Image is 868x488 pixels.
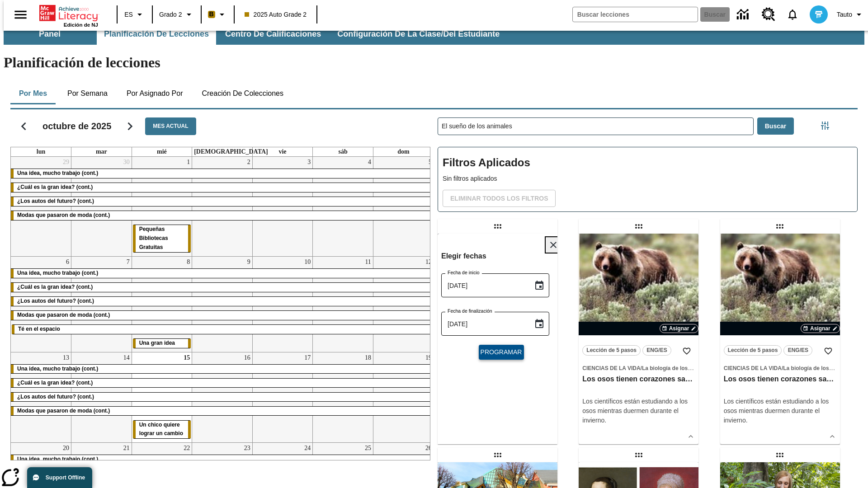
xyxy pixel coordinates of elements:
span: / [641,365,642,371]
div: Una idea, mucho trabajo (cont.) [11,269,434,278]
a: 24 de octubre de 2025 [302,443,312,454]
td: 14 de octubre de 2025 [71,352,132,443]
a: lunes [35,147,47,156]
button: Ver más [684,430,698,443]
a: 3 de octubre de 2025 [306,157,312,168]
label: Fecha de inicio [448,269,480,276]
input: DD-MMMM-YYYY [441,273,527,297]
span: ¿Los autos del futuro? (cont.) [17,298,94,304]
a: sábado [336,147,349,156]
td: 8 de octubre de 2025 [132,256,192,352]
span: Ciencias de la Vida [582,365,640,371]
button: Menú lateral de filtros [816,117,834,135]
p: Los científicos están estudiando a los osos mientras duermen durante el invierno. [582,397,695,425]
button: Asignar Elegir fechas [660,324,699,333]
div: Lección arrastrable: La doctora de los perezosos [773,448,787,462]
a: 13 de octubre de 2025 [61,352,71,363]
span: ES [124,10,133,19]
a: Centro de recursos, Se abrirá en una pestaña nueva. [756,2,781,27]
a: 23 de octubre de 2025 [242,443,252,454]
button: Buscar [757,117,794,135]
button: Por semana [60,83,115,104]
div: lesson details [579,234,698,444]
button: Por mes [10,83,56,104]
div: Subbarra de navegación [4,21,864,45]
button: Lección de 5 pasos [724,345,782,356]
p: Sin filtros aplicados [443,174,853,183]
a: 25 de octubre de 2025 [363,443,373,454]
input: Buscar campo [573,7,698,22]
div: Lección arrastrable: Los osos tienen corazones sanos, pero ¿por qué? [632,219,646,234]
td: 17 de octubre de 2025 [252,352,313,443]
div: Una idea, mucho trabajo (cont.) [11,169,434,178]
div: Una idea, mucho trabajo (cont.) [11,455,434,464]
a: 22 de octubre de 2025 [182,443,192,454]
h3: Los osos tienen corazones sanos, pero ¿por qué? [582,375,695,384]
td: 18 de octubre de 2025 [313,352,373,443]
div: Lección arrastrable: El sueño de los animales [491,219,505,234]
td: 11 de octubre de 2025 [313,256,373,352]
td: 4 de octubre de 2025 [313,157,373,256]
div: Té en el espacio [12,325,433,334]
div: Subbarra de navegación [4,23,508,45]
span: ¿Cuál es la gran idea? (cont.) [17,184,93,190]
td: 19 de octubre de 2025 [373,352,434,443]
div: ¿Los autos del futuro? (cont.) [11,297,434,306]
div: Pequeñas Bibliotecas Gratuitas [133,225,191,252]
a: 18 de octubre de 2025 [363,352,373,363]
td: 15 de octubre de 2025 [132,352,192,443]
a: 11 de octubre de 2025 [363,257,373,267]
span: ¿Cuál es la gran idea? (cont.) [17,284,93,290]
span: Un chico quiere lograr un cambio [139,422,183,437]
a: jueves [192,147,270,156]
span: ENG/ES [646,346,667,355]
a: 10 de octubre de 2025 [302,257,312,267]
div: ¿Los autos del futuro? (cont.) [11,393,434,402]
div: Lección arrastrable: Los edificios más extraños del mundo [491,448,505,462]
span: Una idea, mucho trabajo (cont.) [17,270,98,276]
a: 4 de octubre de 2025 [366,157,373,168]
span: B [209,9,214,20]
button: Añadir a mis Favoritas [820,343,836,359]
button: Mes actual [145,117,196,135]
span: Una idea, mucho trabajo (cont.) [17,456,98,462]
div: Modas que pasaron de moda (cont.) [11,311,434,320]
button: Escoja un nuevo avatar [804,3,833,26]
span: Té en el espacio [18,326,60,332]
a: 21 de octubre de 2025 [122,443,132,454]
span: Tema: Ciencias de la Vida/La biología de los sistemas humanos y la salud [724,363,836,373]
a: 15 de octubre de 2025 [182,352,192,363]
button: Perfil/Configuración [833,6,868,23]
div: Modas que pasaron de moda (cont.) [11,211,434,220]
td: 3 de octubre de 2025 [252,157,313,256]
span: Pequeñas Bibliotecas Gratuitas [139,226,168,250]
span: Panel [39,29,61,39]
td: 7 de octubre de 2025 [71,256,132,352]
button: Panel [5,23,95,45]
a: 6 de octubre de 2025 [64,257,71,267]
p: Los científicos están estudiando a los osos mientras duermen durante el invierno. [724,397,836,425]
button: Abrir el menú lateral [7,1,34,28]
div: Modas que pasaron de moda (cont.) [11,407,434,416]
input: Buscar lecciones [438,118,753,135]
span: Programar [481,347,522,357]
a: 5 de octubre de 2025 [427,157,434,168]
div: Lección arrastrable: Los osos tienen corazones sanos, pero ¿por qué? [773,219,787,234]
span: Tema: Ciencias de la Vida/La biología de los sistemas humanos y la salud [582,363,695,373]
button: Programar [479,345,524,360]
span: Centro de calificaciones [225,29,321,39]
button: Lenguaje: ES, Selecciona un idioma [120,6,149,23]
h1: Planificación de lecciones [4,54,864,71]
td: 30 de septiembre de 2025 [71,157,132,256]
div: lesson details [720,234,840,444]
a: miércoles [155,147,169,156]
button: Creación de colecciones [194,83,291,104]
div: ¿Cuál es la gran idea? (cont.) [11,183,434,192]
span: La biología de los sistemas humanos y la salud [642,365,764,371]
span: Planificación de lecciones [104,29,209,39]
button: Configuración de la clase/del estudiante [330,23,507,45]
td: 2 de octubre de 2025 [192,157,253,256]
span: Configuración de la clase/del estudiante [337,29,500,39]
div: Filtros Aplicados [438,147,858,212]
div: Lección arrastrable: Mujeres notables de la Ilustración [632,448,646,462]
